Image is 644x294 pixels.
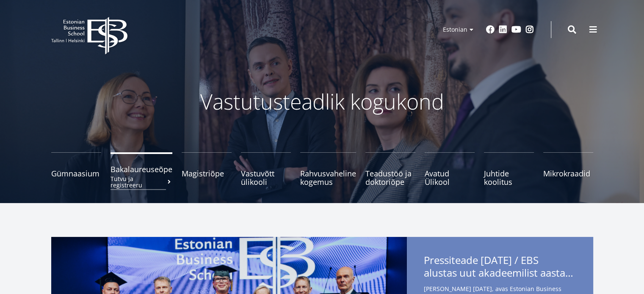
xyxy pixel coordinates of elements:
[300,152,356,186] a: Rahvusvaheline kogemus
[241,152,291,186] a: Vastuvõtt ülikooli
[365,152,415,186] a: Teadustöö ja doktoriõpe
[241,169,291,186] span: Vastuvõtt ülikooli
[98,89,547,114] p: Vastutusteadlik kogukond
[424,254,576,282] span: Pressiteade [DATE] / EBS
[484,169,534,186] span: Juhtide koolitus
[51,152,101,186] a: Gümnaasium
[51,169,101,178] span: Gümnaasium
[111,165,172,173] span: Bakalaureuseõpe
[424,267,576,279] span: alustas uut akadeemilist aastat rektor [PERSON_NAME] ametissevannutamisega - teise ametiaja keskm...
[111,152,172,186] a: BakalaureuseõpeTutvu ja registreeru
[425,169,475,186] span: Avatud Ülikool
[543,152,593,186] a: Mikrokraadid
[484,152,534,186] a: Juhtide koolitus
[499,25,507,34] a: Linkedin
[111,176,172,188] small: Tutvu ja registreeru
[365,169,415,186] span: Teadustöö ja doktoriõpe
[525,25,534,34] a: Instagram
[182,169,232,178] span: Magistriõpe
[511,25,521,34] a: Youtube
[425,152,475,186] a: Avatud Ülikool
[486,25,495,34] a: Facebook
[300,169,356,186] span: Rahvusvaheline kogemus
[182,152,232,186] a: Magistriõpe
[543,169,593,178] span: Mikrokraadid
